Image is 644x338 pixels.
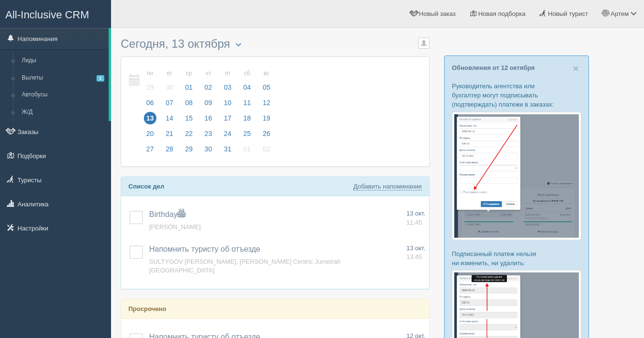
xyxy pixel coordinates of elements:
[611,10,629,17] span: Артем
[238,128,256,144] a: 25
[573,63,579,74] span: ×
[199,144,218,159] a: 30
[573,63,579,73] button: Close
[202,112,215,124] span: 16
[406,244,425,252] span: 13 окт.
[163,69,176,78] small: вт
[180,113,198,128] a: 15
[144,143,156,155] span: 27
[406,253,422,260] span: 13:45
[149,245,260,253] a: Напомнить туристу об отъезде
[202,96,215,109] span: 09
[406,219,422,226] span: 11:45
[241,81,253,94] span: 04
[180,128,198,144] a: 22
[219,64,237,97] a: пт 03
[149,258,340,274] a: SULTYGOV [PERSON_NAME], [PERSON_NAME] Centric Jumeirah [GEOGRAPHIC_DATA]
[141,113,159,128] a: 13
[452,249,581,268] p: Подписанный платеж нельзя ни изменить, ни удалить:
[180,97,198,113] a: 08
[0,0,111,27] a: All-Inclusive CRM
[163,127,176,140] span: 21
[182,127,195,140] span: 22
[160,128,179,144] a: 21
[260,143,273,155] span: 02
[406,209,425,227] a: 13 окт. 11:45
[182,112,195,124] span: 15
[149,210,185,218] a: Birthday
[199,128,218,144] a: 23
[257,128,273,144] a: 26
[241,143,253,155] span: 01
[144,127,156,140] span: 20
[238,64,256,97] a: сб 04
[163,81,176,94] span: 30
[163,143,176,155] span: 28
[199,64,218,97] a: чт 02
[257,64,273,97] a: вс 05
[219,97,237,113] a: 10
[160,144,179,159] a: 28
[406,210,425,217] span: 13 окт.
[149,223,201,230] span: [PERSON_NAME]
[182,96,195,109] span: 08
[17,52,109,69] a: Лиды
[160,64,179,97] a: вт 30
[260,112,273,124] span: 19
[241,127,253,140] span: 25
[128,305,166,312] b: Просрочено
[353,183,422,190] a: Добавить напоминание
[219,113,237,128] a: 17
[141,144,159,159] a: 27
[260,96,273,109] span: 12
[163,112,176,124] span: 14
[241,112,253,124] span: 18
[163,96,176,109] span: 07
[182,69,195,78] small: ср
[202,69,215,78] small: чт
[97,75,104,81] span: 1
[419,10,456,17] span: Новый заказ
[260,81,273,94] span: 05
[144,81,156,94] span: 29
[257,144,273,159] a: 02
[180,144,198,159] a: 29
[182,81,195,94] span: 01
[141,97,159,113] a: 06
[128,183,164,190] b: Список дел
[260,69,273,78] small: вс
[222,96,234,109] span: 10
[141,64,159,97] a: пн 29
[257,113,273,128] a: 19
[160,113,179,128] a: 14
[406,244,425,262] a: 13 окт. 13:45
[241,96,253,109] span: 11
[238,97,256,113] a: 11
[257,97,273,113] a: 12
[121,38,430,52] h3: Сегодня, 13 октября
[238,144,256,159] a: 01
[222,143,234,155] span: 31
[260,127,273,140] span: 26
[202,143,215,155] span: 30
[222,69,234,78] small: пт
[219,128,237,144] a: 24
[219,144,237,159] a: 31
[202,127,215,140] span: 23
[241,69,253,78] small: сб
[144,96,156,109] span: 06
[141,128,159,144] a: 20
[17,86,109,104] a: Автобусы
[144,69,156,78] small: пн
[199,113,218,128] a: 16
[222,112,234,124] span: 17
[5,9,89,21] span: All-Inclusive CRM
[17,69,109,87] a: Вылеты1
[202,81,215,94] span: 02
[180,64,198,97] a: ср 01
[199,97,218,113] a: 09
[222,81,234,94] span: 03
